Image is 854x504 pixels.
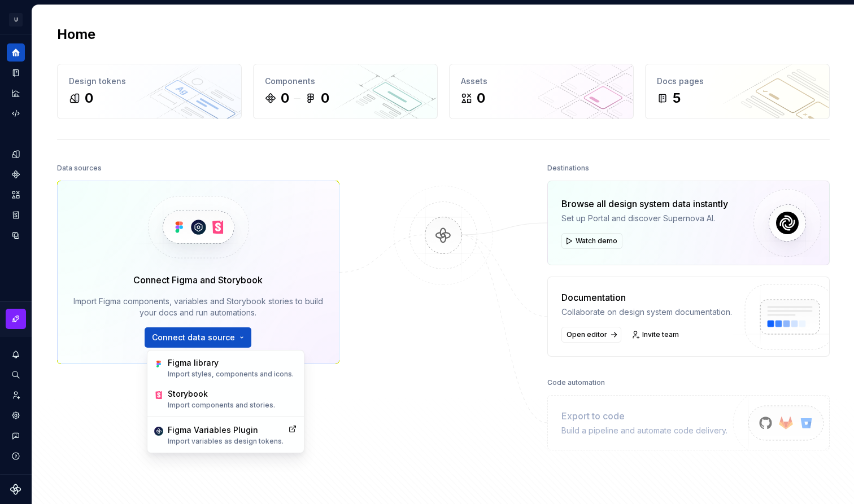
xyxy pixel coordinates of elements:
[561,233,622,249] button: Watch demo
[168,401,275,410] p: Import components and stories.
[168,370,294,379] p: Import styles, components and icons.
[561,291,732,304] div: Documentation
[7,206,25,224] a: Storybook stories
[642,330,679,339] span: Invite team
[168,424,284,436] div: Figma Variables Plugin
[7,43,25,62] a: Home
[576,236,617,246] span: Watch demo
[265,76,426,87] div: Components
[628,327,684,343] a: Invite team
[147,350,304,453] div: Connect data source
[57,160,102,176] div: Data sources
[673,89,681,107] div: 5
[145,327,251,348] button: Connect data source
[7,145,25,163] a: Design tokens
[321,89,329,107] div: 0
[657,76,818,87] div: Docs pages
[461,76,622,87] div: Assets
[133,273,263,287] div: Connect Figma and Storybook
[253,64,438,119] a: Components00
[7,84,25,102] a: Analytics
[152,332,235,343] span: Connect data source
[561,327,621,343] a: Open editor
[69,76,230,87] div: Design tokens
[7,186,25,204] a: Assets
[7,345,25,363] button: Notifications
[567,330,607,339] span: Open editor
[7,406,25,424] a: Settings
[561,306,732,318] div: Collaborate on design system documentation.
[57,25,95,43] h2: Home
[7,226,25,244] a: Data sources
[168,357,294,369] div: Figma library
[547,160,589,176] div: Destinations
[2,7,29,32] button: U
[73,296,323,318] div: Import Figma components, variables and Storybook stories to build your docs and run automations.
[7,427,25,445] button: Contact support
[477,89,485,107] div: 0
[281,89,289,107] div: 0
[561,213,728,224] div: Set up Portal and discover Supernova AI.
[168,437,284,446] p: Import variables as design tokens.
[168,388,275,400] div: Storybook
[645,64,830,119] a: Docs pages5
[561,425,727,436] div: Build a pipeline and automate code delivery.
[85,89,93,107] div: 0
[7,64,25,82] a: Documentation
[7,165,25,183] a: Components
[547,375,605,391] div: Code automation
[7,366,25,384] button: Search ⌘K
[561,409,727,423] div: Export to code
[449,64,634,119] a: Assets0
[7,104,25,122] a: Code automation
[57,64,242,119] a: Design tokens0
[561,197,728,211] div: Browse all design system data instantly
[7,386,25,404] a: Invite team
[9,13,23,27] div: U
[10,484,21,495] svg: Supernova Logo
